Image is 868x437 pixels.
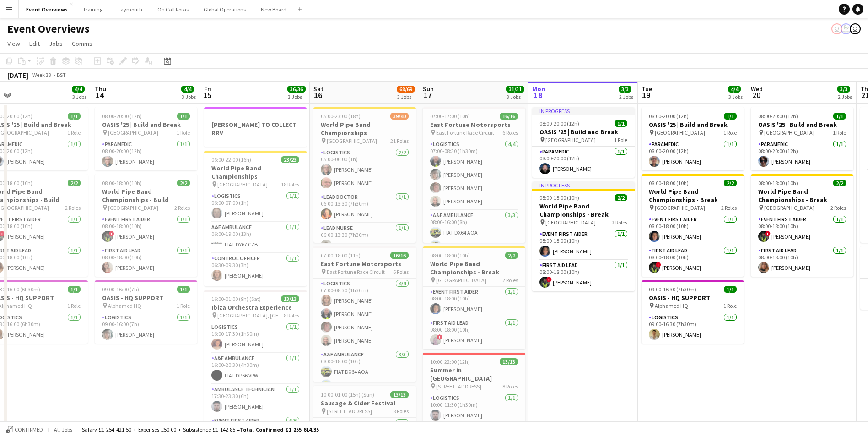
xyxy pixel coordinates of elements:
a: Jobs [45,38,66,49]
app-user-avatar: Operations Team [831,23,842,34]
a: Comms [68,38,96,49]
button: Confirmed [5,425,44,435]
button: Taymouth [110,0,150,18]
button: Event Overviews [19,0,75,18]
app-user-avatar: Operations Team [850,23,861,34]
a: View [4,38,24,49]
span: Jobs [49,39,63,48]
span: All jobs [52,426,74,433]
span: Edit [29,39,40,48]
span: Comms [72,39,92,48]
span: View [7,39,20,48]
button: Training [75,0,110,18]
h1: Event Overviews [7,22,90,36]
button: New Board [253,0,294,18]
a: Edit [26,38,43,49]
span: Week 33 [30,71,53,78]
button: On Call Rotas [150,0,196,18]
span: Total Confirmed £1 255 614.35 [240,426,319,433]
app-user-avatar: Operations Manager [841,23,852,34]
div: BST [57,71,66,78]
div: Salary £1 254 421.50 + Expenses £50.00 + Subsistence £1 142.85 = [82,426,319,433]
span: Confirmed [15,426,43,433]
button: Global Operations [196,0,253,18]
div: [DATE] [7,71,28,80]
